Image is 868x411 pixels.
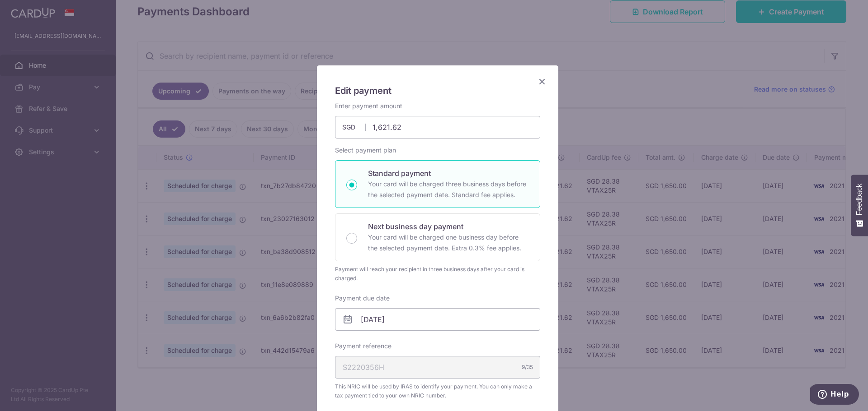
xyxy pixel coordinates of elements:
[368,221,529,232] p: Next business day payment
[368,179,529,200] p: Your card will be charged three business days before the selected payment date. Standard fee appl...
[368,232,529,254] p: Your card will be charged one business day before the selected payment date. Extra 0.3% fee applies.
[522,363,533,372] div: 9/35
[855,184,863,215] span: Feedback
[335,116,540,139] input: 0.00
[342,123,366,132] span: SGD
[335,342,392,351] label: Payment reference
[851,175,868,236] button: Feedback - Show survey
[335,102,402,111] label: Enter payment amount
[810,384,859,406] iframe: Opens a widget where you can find more information
[335,308,540,331] input: DD / MM / YYYY
[368,168,529,179] p: Standard payment
[335,382,540,400] span: This NRIC will be used by IRAS to identify your payment. You can only make a tax payment tied to ...
[335,294,390,303] label: Payment due date
[335,83,540,98] h5: Edit payment
[537,76,547,87] button: Close
[335,265,540,283] div: Payment will reach your recipient in three business days after your card is charged.
[335,146,396,155] label: Select payment plan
